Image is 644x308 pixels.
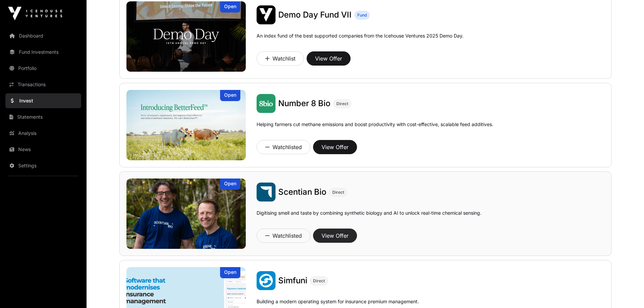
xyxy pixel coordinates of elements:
div: Open [220,1,240,13]
a: Settings [5,158,81,173]
button: Watchlisted [257,140,310,154]
iframe: Chat Widget [610,276,644,308]
span: Direct [336,101,348,106]
a: Dashboard [5,28,81,43]
span: Simfuni [278,276,307,285]
a: Demo Day Fund VIIOpen [126,1,246,72]
a: Fund Investments [5,45,81,60]
button: Watchlist [257,51,304,66]
div: Open [220,90,240,101]
span: Direct [332,190,344,195]
button: View Offer [313,229,357,243]
a: Statements [5,110,81,124]
span: Direct [313,278,325,284]
span: Number 8 Bio [278,98,331,108]
a: Invest [5,93,81,108]
img: Simfuni [257,271,276,290]
p: An index fund of the best supported companies from the Icehouse Ventures 2025 Demo Day. [257,32,463,39]
span: Fund [357,13,367,18]
span: Scentian Bio [278,187,327,197]
button: View Offer [313,140,357,154]
a: Number 8 BioOpen [126,90,246,160]
div: Open [220,179,240,190]
div: Open [220,267,240,278]
img: Number 8 Bio [126,90,246,160]
button: Watchlisted [257,229,310,243]
img: Demo Day Fund VII [126,1,246,72]
a: Transactions [5,77,81,92]
button: View Offer [307,51,351,66]
a: Scentian BioOpen [126,179,246,249]
p: Helping farmers cut methane emissions and boost productivity with cost-effective, scalable feed a... [257,121,493,137]
a: Simfuni [278,275,307,286]
a: Scentian Bio [278,187,327,197]
a: Number 8 Bio [278,98,331,109]
a: Demo Day Fund VII [278,9,352,20]
a: Analysis [5,126,81,141]
a: Portfolio [5,61,81,76]
p: Digitising smell and taste by combining synthetic biology and AI to unlock real-time chemical sen... [257,210,481,226]
a: News [5,142,81,157]
img: Demo Day Fund VII [257,5,276,24]
img: Scentian Bio [257,183,276,202]
img: Number 8 Bio [257,94,276,113]
img: Icehouse Ventures Logo [8,7,62,20]
img: Scentian Bio [126,179,246,249]
span: Demo Day Fund VII [278,10,352,20]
